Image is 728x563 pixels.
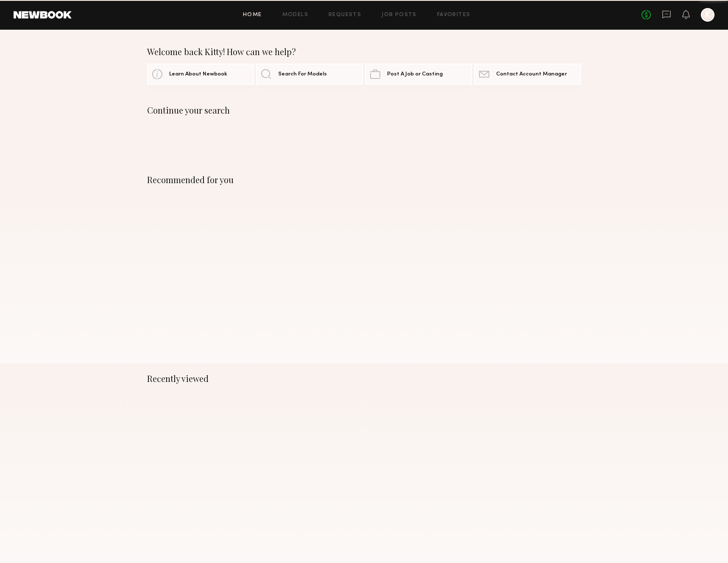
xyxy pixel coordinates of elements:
div: Welcome back Kitty! How can we help? [147,47,581,57]
div: Continue your search [147,105,581,115]
a: Models [282,12,308,18]
a: Home [243,12,262,18]
span: Contact Account Manager [496,72,567,77]
a: Favorites [437,12,471,18]
a: Contact Account Manager [474,64,581,85]
a: K [701,8,714,22]
a: Requests [329,12,361,18]
div: Recommended for you [147,175,581,185]
a: Learn About Newbook [147,64,254,85]
a: Post A Job or Casting [365,64,472,85]
div: Recently viewed [147,373,581,384]
a: Job Posts [382,12,417,18]
span: Post A Job or Casting [387,72,443,77]
span: Search For Models [278,72,327,77]
a: Search For Models [256,64,363,85]
span: Learn About Newbook [169,72,227,77]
